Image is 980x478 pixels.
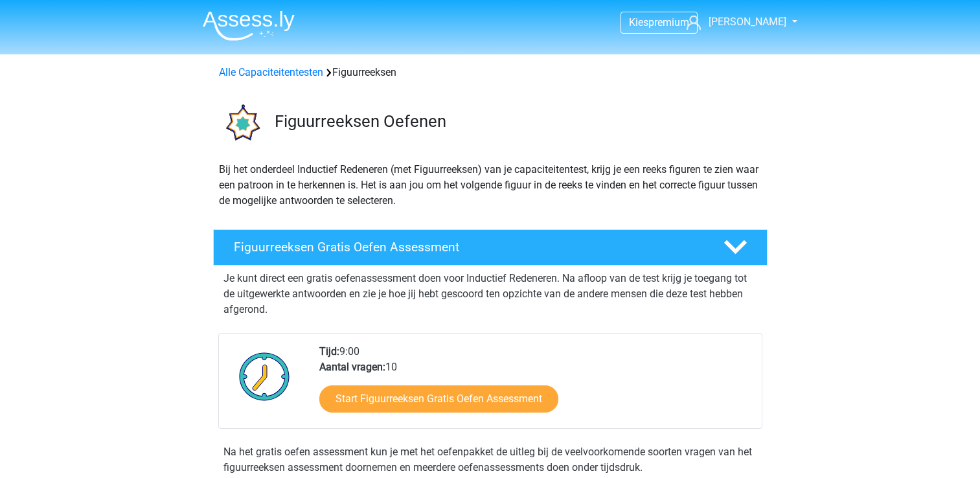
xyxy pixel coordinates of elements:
h3: Figuurreeksen Oefenen [275,111,757,131]
div: 9:00 10 [310,344,761,428]
a: Figuurreeksen Gratis Oefen Assessment [208,229,773,266]
p: Bij het onderdeel Inductief Redeneren (met Figuurreeksen) van je capaciteitentest, krijg je een r... [219,162,762,209]
a: Start Figuurreeksen Gratis Oefen Assessment [319,385,558,413]
img: Klok [232,344,297,409]
div: Na het gratis oefen assessment kun je met het oefenpakket de uitleg bij de veelvoorkomende soorte... [218,444,762,475]
h4: Figuurreeksen Gratis Oefen Assessment [234,240,703,255]
p: Je kunt direct een gratis oefenassessment doen voor Inductief Redeneren. Na afloop van de test kr... [223,271,757,317]
a: Kiespremium [621,14,697,31]
img: Assessly [203,10,295,41]
a: Alle Capaciteitentesten [219,66,323,78]
div: Figuurreeksen [214,65,767,80]
span: [PERSON_NAME] [709,16,786,28]
img: figuurreeksen [214,96,269,151]
span: premium [648,16,689,28]
b: Aantal vragen: [319,361,385,373]
span: Kies [629,16,648,28]
b: Tijd: [319,345,339,358]
a: [PERSON_NAME] [681,14,788,30]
